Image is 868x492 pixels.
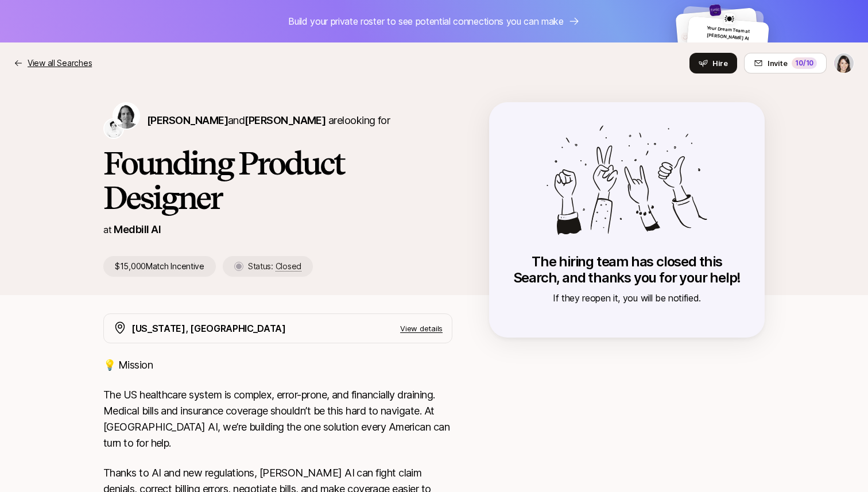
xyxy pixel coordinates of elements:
[114,223,161,235] a: Medbill AI
[712,57,728,69] span: Hire
[245,114,325,126] span: [PERSON_NAME]
[706,25,750,41] span: Your Dream Team at [PERSON_NAME] AI
[723,13,735,25] img: 84540cf7_f8fb_4e9b_bf95_356215a0ff42.jpg
[103,222,111,237] p: at
[744,53,827,73] button: Invite10/10
[834,53,854,73] button: Emma Burrows
[288,14,564,29] p: Build your private roster to see potential connections you can make
[103,256,216,277] p: $15,000 Match Incentive
[248,259,301,273] p: Status:
[103,387,452,451] p: The US healthcare system is complex, error-prone, and financially draining. Medical bills and ins...
[104,119,123,138] img: Phil Pane
[276,261,301,272] span: Closed
[792,57,817,69] div: 10 /10
[689,42,700,52] img: default-avatar.svg
[689,53,737,73] button: Hire
[147,114,228,126] span: [PERSON_NAME]
[114,103,139,129] img: Julien Nakache
[103,357,452,373] p: 💡 Mission
[512,254,742,286] p: The hiring team has closed this Search, and thanks you for your help!
[228,114,325,126] span: and
[28,56,92,70] p: View all Searches
[131,321,286,336] p: [US_STATE], [GEOGRAPHIC_DATA]
[400,323,443,334] p: View details
[103,146,452,215] h1: Founding Product Designer
[680,32,690,42] img: default-avatar.svg
[147,113,390,129] p: are looking for
[512,290,742,305] p: If they reopen it, you will be notified.
[834,53,854,73] img: Emma Burrows
[768,57,787,69] span: Invite
[709,4,721,16] img: f44a11f3_8810_44d1_8d90_1ea19ad49b13.jpg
